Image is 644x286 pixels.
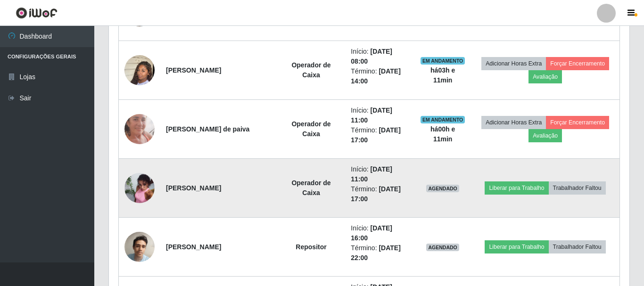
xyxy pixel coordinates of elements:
li: Término: [351,184,409,204]
li: Início: [351,47,409,66]
time: [DATE] 11:00 [351,106,392,124]
button: Trabalhador Faltou [549,181,606,195]
strong: há 03 h e 11 min [430,66,455,84]
time: [DATE] 16:00 [351,224,392,242]
img: 1745635313698.jpeg [124,43,155,97]
button: Forçar Encerramento [546,116,609,129]
strong: [PERSON_NAME] [166,66,221,74]
span: EM ANDAMENTO [421,57,465,65]
li: Início: [351,106,409,125]
li: Término: [351,125,409,145]
time: [DATE] 08:00 [351,48,392,65]
button: Avaliação [528,129,562,142]
img: 1750773531322.jpeg [124,168,155,208]
time: [DATE] 11:00 [351,165,392,183]
strong: há 00 h e 11 min [430,125,455,143]
img: 1747589224615.jpeg [124,96,155,162]
button: Adicionar Horas Extra [481,116,546,129]
span: EM ANDAMENTO [421,116,465,123]
button: Liberar para Trabalho [485,240,548,253]
li: Início: [351,164,409,184]
button: Forçar Encerramento [546,57,609,70]
button: Adicionar Horas Extra [481,57,546,70]
li: Término: [351,243,409,263]
img: 1746822595622.jpeg [124,227,155,267]
span: AGENDADO [426,244,459,251]
strong: [PERSON_NAME] [166,184,221,192]
strong: Operador de Caixa [291,179,330,196]
strong: [PERSON_NAME] [166,243,221,251]
strong: Operador de Caixa [291,120,330,138]
strong: [PERSON_NAME] de paiva [166,125,249,133]
strong: Operador de Caixa [291,61,330,79]
button: Trabalhador Faltou [549,240,606,253]
li: Término: [351,66,409,86]
button: Liberar para Trabalho [485,181,548,195]
img: CoreUI Logo [16,7,58,19]
strong: Repositor [296,243,326,251]
li: Início: [351,223,409,243]
button: Avaliação [528,70,562,83]
span: AGENDADO [426,185,459,192]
